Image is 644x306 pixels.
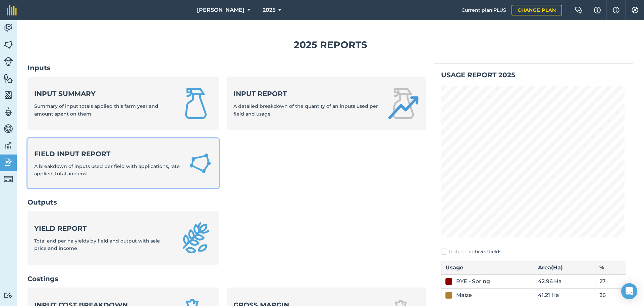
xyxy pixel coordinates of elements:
[595,274,626,288] td: 27
[34,89,172,98] strong: Input summary
[462,6,506,14] span: Current plan : PLUS
[512,5,562,15] a: Change plan
[4,40,13,50] img: svg+xml;base64,PHN2ZyB4bWxucz0iaHR0cDovL3d3dy53My5vcmcvMjAwMC9zdmciIHdpZHRoPSI1NiIgaGVpZ2h0PSI2MC...
[387,87,419,120] img: Input report
[4,174,13,184] img: svg+xml;base64,PD94bWwgdmVyc2lvbj0iMS4wIiBlbmNvZGluZz0idXRmLTgiPz4KPCEtLSBHZW5lcmF0b3I6IEFkb2JlIE...
[4,157,13,167] img: svg+xml;base64,PD94bWwgdmVyc2lvbj0iMS4wIiBlbmNvZGluZz0idXRmLTgiPz4KPCEtLSBHZW5lcmF0b3I6IEFkb2JlIE...
[534,274,595,288] td: 42.96 Ha
[180,87,212,120] img: Input summary
[28,37,633,52] h1: 2025 Reports
[4,73,13,83] img: svg+xml;base64,PHN2ZyB4bWxucz0iaHR0cDovL3d3dy53My5vcmcvMjAwMC9zdmciIHdpZHRoPSI1NiIgaGVpZ2h0PSI2MC...
[4,90,13,100] img: svg+xml;base64,PHN2ZyB4bWxucz0iaHR0cDovL3d3dy53My5vcmcvMjAwMC9zdmciIHdpZHRoPSI1NiIgaGVpZ2h0PSI2MC...
[197,6,245,14] span: [PERSON_NAME]
[28,138,219,188] a: Field Input ReportA breakdown of inputs used per field with applications, rate applied, total and...
[4,124,13,134] img: svg+xml;base64,PD94bWwgdmVyc2lvbj0iMS4wIiBlbmNvZGluZz0idXRmLTgiPz4KPCEtLSBHZW5lcmF0b3I6IEFkb2JlIE...
[28,63,426,73] h2: Inputs
[233,103,378,117] span: A detailed breakdown of the quantity of an inputs used per field and usage
[233,89,379,98] strong: Input report
[34,103,158,117] span: Summary of input totals applied this farm year and amount spent on them
[621,283,637,299] div: Open Intercom Messenger
[456,277,490,286] div: RYE - Spring
[34,163,180,177] span: A breakdown of inputs used per field with applications, rate applied, total and cost
[28,198,426,207] h2: Outputs
[28,77,219,130] a: Input summarySummary of input totals applied this farm year and amount spent on them
[534,288,595,302] td: 41.21 Ha
[631,7,639,13] img: A cog icon
[28,274,426,283] h2: Costings
[595,261,626,274] th: %
[34,224,172,233] strong: Yield report
[4,140,13,150] img: svg+xml;base64,PD94bWwgdmVyc2lvbj0iMS4wIiBlbmNvZGluZz0idXRmLTgiPz4KPCEtLSBHZW5lcmF0b3I6IEFkb2JlIE...
[28,211,219,265] a: Yield reportTotal and per ha yields by field and output with sale price and income
[441,70,626,80] h2: Usage report 2025
[34,238,160,251] span: Total and per ha yields by field and output with sale price and income
[4,23,13,33] img: svg+xml;base64,PD94bWwgdmVyc2lvbj0iMS4wIiBlbmNvZGluZz0idXRmLTgiPz4KPCEtLSBHZW5lcmF0b3I6IEFkb2JlIE...
[4,57,13,66] img: svg+xml;base64,PD94bWwgdmVyc2lvbj0iMS4wIiBlbmNvZGluZz0idXRmLTgiPz4KPCEtLSBHZW5lcmF0b3I6IEFkb2JlIE...
[180,222,212,254] img: Yield report
[7,5,17,15] img: fieldmargin Logo
[575,7,583,13] img: Two speech bubbles overlapping with the left bubble in the forefront
[456,291,472,299] div: Maize
[4,292,13,299] img: svg+xml;base64,PD94bWwgdmVyc2lvbj0iMS4wIiBlbmNvZGluZz0idXRmLTgiPz4KPCEtLSBHZW5lcmF0b3I6IEFkb2JlIE...
[263,6,275,14] span: 2025
[4,107,13,117] img: svg+xml;base64,PD94bWwgdmVyc2lvbj0iMS4wIiBlbmNvZGluZz0idXRmLTgiPz4KPCEtLSBHZW5lcmF0b3I6IEFkb2JlIE...
[441,261,534,274] th: Usage
[227,77,426,130] a: Input reportA detailed breakdown of the quantity of an inputs used per field and usage
[613,6,620,14] img: svg+xml;base64,PHN2ZyB4bWxucz0iaHR0cDovL3d3dy53My5vcmcvMjAwMC9zdmciIHdpZHRoPSIxNyIgaGVpZ2h0PSIxNy...
[534,261,595,274] th: Area ( Ha )
[441,248,626,255] label: Include archived fields
[593,7,601,13] img: A question mark icon
[189,151,212,176] img: Field Input Report
[595,288,626,302] td: 26
[34,149,180,159] strong: Field Input Report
